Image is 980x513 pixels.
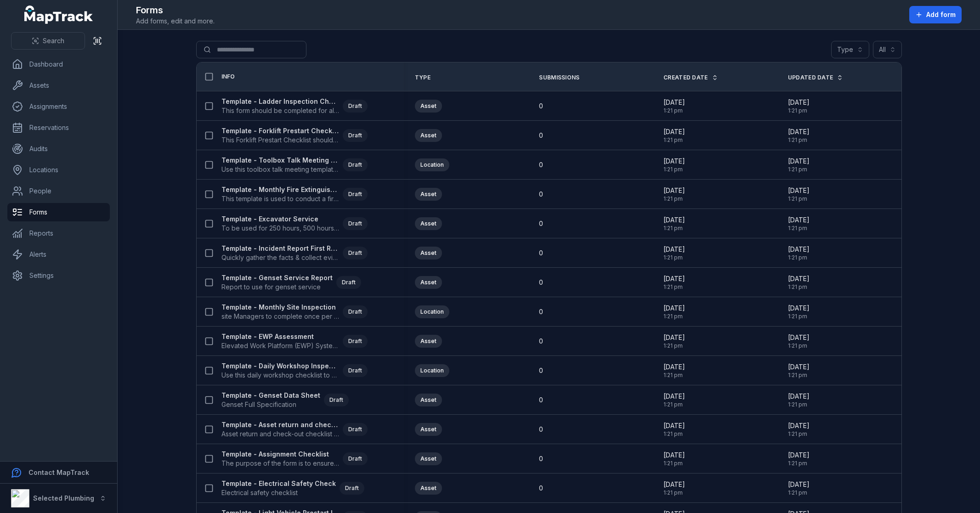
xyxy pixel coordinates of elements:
[663,98,685,114] time: 7/23/2025, 1:21:26 PM
[663,401,685,408] span: 1:21 pm
[663,98,685,107] span: [DATE]
[221,273,333,282] strong: Template - Genset Service Report
[663,225,685,232] span: 1:21 pm
[415,394,442,406] div: Asset
[788,225,810,232] span: 1:21 pm
[415,305,449,318] div: Location
[221,214,368,233] a: Template - Excavator ServiceTo be used for 250 hours, 500 hours and 750 hours service only. (1,00...
[221,332,368,350] a: Template - EWP AssessmentElevated Work Platform (EWP) System AssessmentDraft
[788,421,810,430] span: [DATE]
[343,423,368,436] div: Draft
[663,333,685,342] span: [DATE]
[663,392,685,408] time: 7/23/2025, 1:21:26 PM
[788,304,810,313] span: [DATE]
[788,489,810,496] span: 1:21 pm
[221,450,368,468] a: Template - Assignment ChecklistThe purpose of the form is to ensure the employee is licenced and ...
[788,304,810,320] time: 7/23/2025, 1:21:26 PM
[336,276,361,289] div: Draft
[221,420,339,429] strong: Template - Asset return and check-out checklist
[221,185,368,203] a: Template - Monthly Fire Extinguisher InspectionThis template is used to conduct a fire extinguish...
[7,266,110,285] a: Settings
[663,107,685,114] span: 1:21 pm
[221,224,339,233] span: To be used for 250 hours, 500 hours and 750 hours service only. (1,000 hours to be completed by d...
[28,468,89,476] strong: Contact MapTrack
[221,185,339,194] strong: Template - Monthly Fire Extinguisher Inspection
[7,76,110,95] a: Assets
[663,245,685,254] span: [DATE]
[663,157,685,173] time: 7/23/2025, 1:21:26 PM
[415,217,442,230] div: Asset
[539,425,543,434] span: 0
[663,215,685,232] time: 7/23/2025, 1:21:26 PM
[788,136,810,144] span: 1:21 pm
[788,430,810,438] span: 1:21 pm
[788,157,810,166] span: [DATE]
[539,248,543,258] span: 0
[7,55,110,73] a: Dashboard
[24,6,93,24] a: MapTrack
[539,484,543,493] span: 0
[415,247,442,259] div: Asset
[663,127,685,136] span: [DATE]
[221,312,339,321] span: site Managers to complete once per month
[343,217,368,230] div: Draft
[788,451,810,467] time: 7/23/2025, 1:21:26 PM
[7,140,110,158] a: Audits
[221,214,339,224] strong: Template - Excavator Service
[663,489,685,496] span: 1:21 pm
[7,118,110,137] a: Reservations
[7,182,110,200] a: People
[343,364,368,377] div: Draft
[343,129,368,142] div: Draft
[663,166,685,173] span: 1:21 pm
[221,371,339,380] span: Use this daily workshop checklist to maintain safety standard in the work zones at site.
[788,157,810,173] time: 7/23/2025, 1:21:26 PM
[788,127,810,136] span: [DATE]
[788,421,810,438] time: 7/23/2025, 1:21:26 PM
[788,372,810,379] span: 1:21 pm
[663,304,685,313] span: [DATE]
[663,186,685,195] span: [DATE]
[221,479,336,488] strong: Template - Electrical Safety Check
[221,420,368,439] a: Template - Asset return and check-out checklistAsset return and check-out checklist - for key ass...
[788,460,810,467] span: 1:21 pm
[7,224,110,242] a: Reports
[221,361,368,380] a: Template - Daily Workshop InspectionUse this daily workshop checklist to maintain safety standard...
[415,129,442,142] div: Asset
[415,276,442,289] div: Asset
[221,282,333,292] span: Report to use for genset service
[663,283,685,291] span: 1:21 pm
[663,254,685,261] span: 1:21 pm
[7,97,110,116] a: Assignments
[221,244,339,253] strong: Template - Incident Report First Response
[663,480,685,496] time: 7/23/2025, 1:21:26 PM
[43,36,64,45] span: Search
[539,190,543,199] span: 0
[343,452,368,465] div: Draft
[663,480,685,489] span: [DATE]
[221,126,339,135] strong: Template - Forklift Prestart Checklist
[221,156,339,165] strong: Template - Toolbox Talk Meeting Record
[415,335,442,348] div: Asset
[663,460,685,467] span: 1:21 pm
[663,421,685,438] time: 7/23/2025, 1:21:26 PM
[788,127,810,144] time: 7/23/2025, 1:21:26 PM
[415,423,442,436] div: Asset
[539,278,543,287] span: 0
[415,452,442,465] div: Asset
[663,215,685,225] span: [DATE]
[788,245,810,261] time: 7/23/2025, 1:21:26 PM
[221,341,339,350] span: Elevated Work Platform (EWP) System Assessment
[221,361,339,371] strong: Template - Daily Workshop Inspection
[663,195,685,203] span: 1:21 pm
[415,158,449,171] div: Location
[788,480,810,489] span: [DATE]
[663,74,708,81] span: Created Date
[663,274,685,283] span: [DATE]
[909,6,962,23] button: Add form
[415,188,442,201] div: Asset
[221,479,364,497] a: Template - Electrical Safety CheckElectrical safety checklistDraft
[663,245,685,261] time: 7/23/2025, 1:21:26 PM
[343,305,368,318] div: Draft
[539,101,543,111] span: 0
